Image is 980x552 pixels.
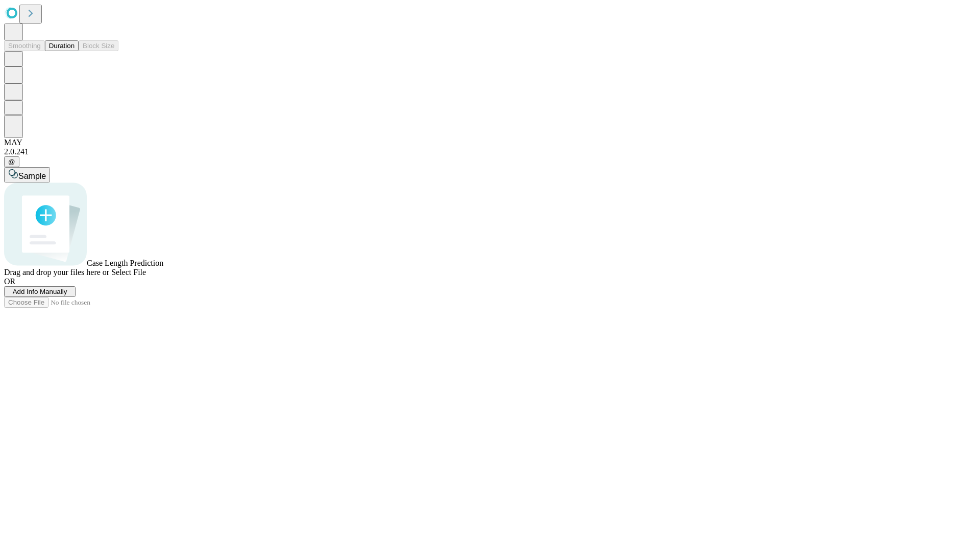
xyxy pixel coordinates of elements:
[45,40,79,51] button: Duration
[4,40,45,51] button: Smoothing
[13,288,67,295] span: Add Info Manually
[8,158,15,166] span: @
[4,147,976,156] div: 2.0.241
[18,172,46,180] span: Sample
[4,286,76,297] button: Add Info Manually
[87,259,163,267] span: Case Length Prediction
[79,40,118,51] button: Block Size
[4,156,19,167] button: @
[4,268,109,277] span: Drag and drop your files here or
[4,277,15,286] span: OR
[111,268,146,277] span: Select File
[4,167,50,182] button: Sample
[4,138,976,147] div: MAY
